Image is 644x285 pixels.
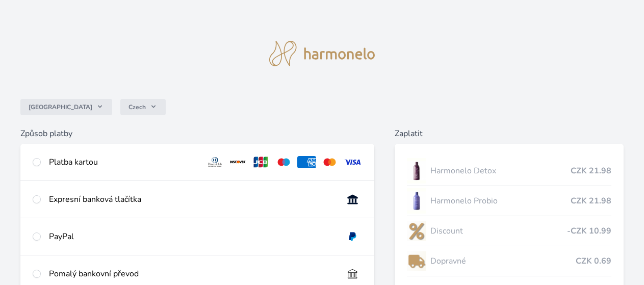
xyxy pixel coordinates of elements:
[407,218,426,244] img: discount-lo.png
[228,156,247,168] img: discover.svg
[407,248,426,274] img: delivery-lo.png
[128,103,146,111] span: Czech
[430,165,571,177] span: Harmonelo Detox
[343,230,362,243] img: paypal.svg
[430,255,576,267] span: Dopravné
[571,165,611,177] span: CZK 21.98
[120,99,166,115] button: Czech
[20,127,374,140] h6: Způsob platby
[407,158,426,184] img: DETOX_se_stinem_x-lo.jpg
[29,103,92,111] span: [GEOGRAPHIC_DATA]
[343,156,362,168] img: visa.svg
[251,156,270,168] img: jcb.svg
[430,195,571,207] span: Harmonelo Probio
[274,156,293,168] img: maestro.svg
[567,225,611,237] span: -CZK 10.99
[407,188,426,214] img: CLEAN_PROBIO_se_stinem_x-lo.jpg
[205,156,224,168] img: diners.svg
[576,255,611,267] span: CZK 0.69
[49,156,197,168] div: Platba kartou
[49,230,335,243] div: PayPal
[297,156,316,168] img: amex.svg
[571,195,611,207] span: CZK 21.98
[320,156,339,168] img: mc.svg
[269,41,375,66] img: logo.svg
[395,127,624,140] h6: Zaplatit
[430,225,567,237] span: Discount
[343,268,362,280] img: bankTransfer_IBAN.svg
[343,193,362,205] img: onlineBanking_CZ.svg
[49,193,335,205] div: Expresní banková tlačítka
[49,268,335,280] div: Pomalý bankovní převod
[20,99,112,115] button: [GEOGRAPHIC_DATA]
